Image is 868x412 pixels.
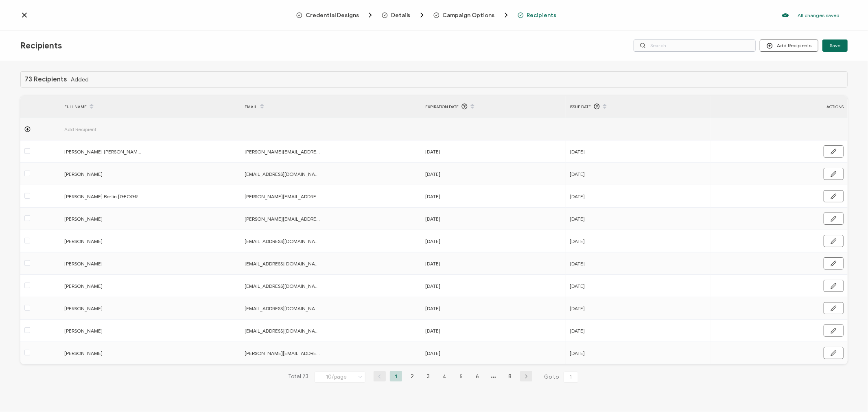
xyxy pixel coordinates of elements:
li: 6 [471,371,483,381]
span: [EMAIL_ADDRESS][DOMAIN_NAME] [245,259,322,268]
span: [EMAIL_ADDRESS][DOMAIN_NAME] [245,169,322,179]
div: Breadcrumb [296,11,572,19]
span: [DATE] [425,147,440,156]
span: [PERSON_NAME][EMAIL_ADDRESS][PERSON_NAME][PERSON_NAME][DOMAIN_NAME] [245,348,322,358]
span: [PERSON_NAME][EMAIL_ADDRESS][PERSON_NAME][DOMAIN_NAME] [245,214,322,224]
span: Campaign Options [433,11,510,19]
span: [DATE] [570,147,585,156]
h1: 73 Recipients [25,76,67,83]
span: [EMAIL_ADDRESS][DOMAIN_NAME] [245,326,322,335]
span: [DATE] [570,214,585,224]
span: Go to [544,371,580,383]
span: [EMAIL_ADDRESS][DOMAIN_NAME] [245,304,322,313]
iframe: Chat Widget [733,321,868,412]
span: [DATE] [425,237,440,246]
p: All changes saved [798,12,840,18]
li: 2 [406,371,418,381]
span: Campaign Options [443,12,495,18]
span: [DATE] [570,169,585,179]
span: [PERSON_NAME] [64,326,142,335]
span: [PERSON_NAME] [64,304,142,313]
div: FULL NAME [60,100,241,114]
span: [DATE] [570,281,585,291]
span: [PERSON_NAME] [PERSON_NAME] [64,147,142,156]
span: [DATE] [425,326,440,335]
span: [DATE] [570,192,585,201]
span: Recipients [527,12,557,18]
span: Details [391,12,411,18]
span: Credential Designs [296,11,374,19]
span: Recipients [518,12,557,18]
span: [DATE] [425,281,440,291]
span: [DATE] [425,259,440,268]
button: Add Recipients [760,39,818,52]
span: [PERSON_NAME] [64,214,142,224]
span: [DATE] [425,348,440,358]
span: [PERSON_NAME] [64,169,142,179]
span: [EMAIL_ADDRESS][DOMAIN_NAME] [245,237,322,246]
div: EMAIL [241,100,422,114]
li: 5 [455,371,467,381]
span: Save [830,43,840,48]
span: Expiration Date [425,102,459,112]
li: 4 [439,371,451,381]
div: ACTIONS [770,102,848,112]
span: [DATE] [570,326,585,335]
span: [DATE] [570,259,585,268]
span: Total 73 [288,371,308,383]
span: Added [71,77,89,83]
span: [DATE] [425,192,440,201]
span: Details [382,11,426,19]
li: 1 [390,371,402,381]
span: Add Recipient [64,125,142,134]
span: [PERSON_NAME][EMAIL_ADDRESS][PERSON_NAME][DOMAIN_NAME] [245,192,322,201]
span: [DATE] [570,348,585,358]
li: 3 [422,371,435,381]
span: [DATE] [425,304,440,313]
input: Search [634,39,756,52]
span: [DATE] [570,304,585,313]
span: [PERSON_NAME] [64,237,142,246]
span: [EMAIL_ADDRESS][DOMAIN_NAME] [245,281,322,291]
li: 8 [504,371,516,381]
span: [PERSON_NAME] [64,259,142,268]
input: Select [315,372,365,383]
span: [DATE] [425,214,440,224]
span: [PERSON_NAME] [64,281,142,291]
span: [PERSON_NAME] Berlin [GEOGRAPHIC_DATA] [64,192,142,201]
span: Recipients [20,41,62,51]
span: [DATE] [425,169,440,179]
span: Credential Designs [306,12,359,18]
span: [DATE] [570,237,585,246]
span: Issue Date [570,102,591,112]
span: [PERSON_NAME][EMAIL_ADDRESS][DOMAIN_NAME] [245,147,322,156]
span: [PERSON_NAME] [64,348,142,358]
button: Save [822,39,848,52]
